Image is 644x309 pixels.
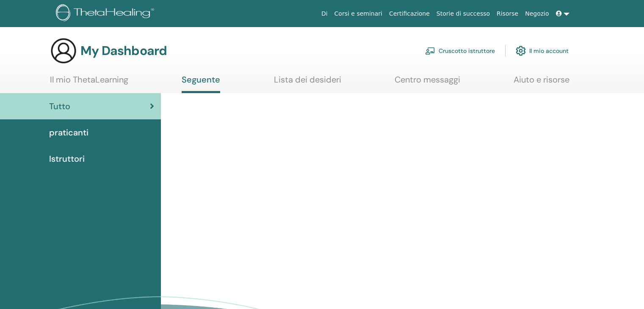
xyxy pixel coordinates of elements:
[331,6,386,22] a: Corsi e seminari
[182,74,220,93] a: Seguente
[49,100,70,113] span: Tutto
[516,41,569,60] a: Il mio account
[318,6,331,22] a: Di
[425,47,435,55] img: chalkboard-teacher.svg
[50,74,128,91] a: Il mio ThetaLearning
[50,37,77,64] img: generic-user-icon.jpg
[56,4,157,23] img: logo.png
[522,6,552,22] a: Negozio
[514,74,569,91] a: Aiuto e risorse
[49,152,85,165] span: Istruttori
[274,74,341,91] a: Lista dei desideri
[386,6,433,22] a: Certificazione
[49,126,88,139] span: praticanti
[395,74,460,91] a: Centro messaggi
[425,41,495,60] a: Cruscotto istruttore
[493,6,522,22] a: Risorse
[433,6,493,22] a: Storie di successo
[516,44,526,58] img: cog.svg
[80,43,167,58] h3: My Dashboard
